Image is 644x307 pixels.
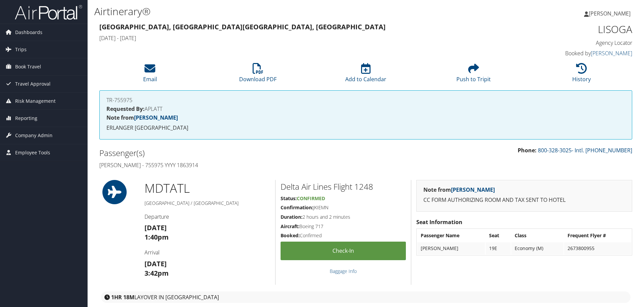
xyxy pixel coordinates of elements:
strong: 1:40pm [144,233,169,242]
th: Seat [486,229,511,242]
a: [PERSON_NAME] [591,50,632,57]
h2: Passenger(s) [99,147,361,159]
h5: Boeing 717 [281,223,406,230]
h4: Departure [144,213,270,220]
a: Baggage Info [330,268,357,274]
a: [PERSON_NAME] [451,186,495,193]
h4: TR-755975 [106,97,625,103]
strong: Note from [106,114,178,121]
strong: Status: [281,195,297,202]
div: layover in [GEOGRAPHIC_DATA] [101,291,631,303]
h5: 2 hours and 2 minutes [281,214,406,220]
h4: Arrival [144,249,270,256]
h4: Booked by [507,50,632,57]
h4: Agency Locator [507,39,632,47]
span: Travel Approval [15,75,51,92]
a: Check-in [281,242,406,260]
strong: Aircraft: [281,223,299,229]
h2: Delta Air Lines Flight 1248 [281,181,406,192]
span: Trips [15,41,27,58]
a: Add to Calendar [345,67,386,83]
h5: Confirmed [281,232,406,239]
strong: Duration: [281,214,302,220]
strong: 1HR 18M [111,294,134,301]
h1: MDT ATL [144,180,270,197]
h1: LISOGA [507,22,632,36]
a: Push to Tripit [456,67,491,83]
strong: 3:42pm [144,269,169,278]
h4: [DATE] - [DATE] [99,34,496,42]
span: Company Admin [15,127,53,144]
span: Reporting [15,110,37,127]
strong: Seat Information [416,218,462,226]
td: Economy (M) [511,242,564,254]
span: [PERSON_NAME] [589,10,631,17]
p: ERLANGER [GEOGRAPHIC_DATA] [106,124,625,132]
a: [PERSON_NAME] [584,3,637,24]
th: Passenger Name [417,229,485,242]
a: History [572,67,591,83]
h5: [GEOGRAPHIC_DATA] / [GEOGRAPHIC_DATA] [144,200,270,207]
strong: Note from [423,186,495,193]
strong: Confirmation: [281,204,313,211]
strong: [GEOGRAPHIC_DATA], [GEOGRAPHIC_DATA] [GEOGRAPHIC_DATA], [GEOGRAPHIC_DATA] [99,22,386,31]
span: Risk Management [15,93,56,110]
strong: Requested By: [106,105,144,113]
strong: Booked: [281,232,300,239]
span: Employee Tools [15,144,50,161]
span: Dashboards [15,24,42,41]
h5: JKIEMN [281,204,406,211]
span: Confirmed [297,195,325,202]
th: Frequent Flyer # [564,229,631,242]
strong: Phone: [518,147,537,154]
a: [PERSON_NAME] [134,114,178,121]
span: Book Travel [15,58,41,75]
img: airportal-logo.png [15,4,82,20]
td: 19E [486,242,511,254]
p: CC FORM AUTHORIZING ROOM AND TAX SENT TO HOTEL [423,196,625,205]
strong: [DATE] [144,223,167,232]
h1: Airtinerary® [94,4,456,19]
td: 2673800955 [564,242,631,254]
th: Class [511,229,564,242]
strong: [DATE] [144,259,167,268]
a: Download PDF [239,67,277,83]
a: 800-328-3025- Intl. [PHONE_NUMBER] [538,147,632,154]
h4: [PERSON_NAME] - 755975 YYYY 1863914 [99,161,361,169]
h4: APLATT [106,106,625,112]
td: [PERSON_NAME] [417,242,485,254]
a: Email [143,67,157,83]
